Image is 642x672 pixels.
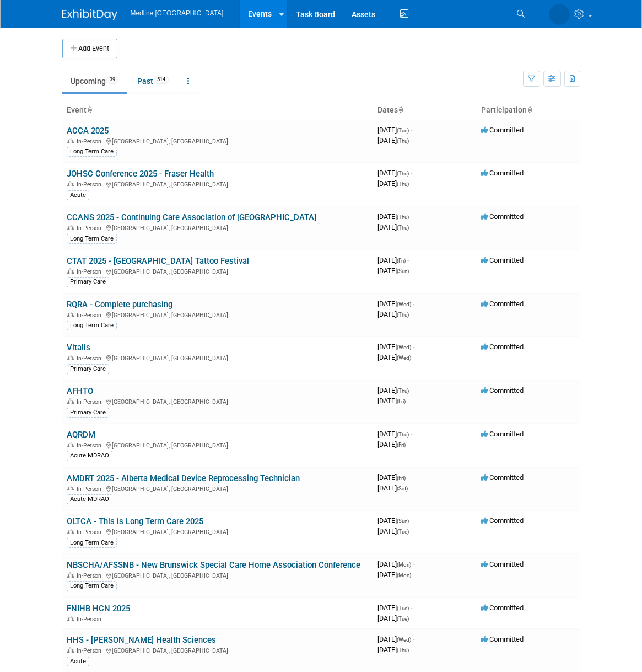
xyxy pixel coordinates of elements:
span: 39 [106,76,118,84]
span: [DATE] [377,516,412,525]
span: (Mon) [397,562,411,568]
img: In-Person Event [67,181,74,186]
span: - [411,126,412,134]
img: In-Person Event [67,529,74,534]
span: [DATE] [377,223,409,231]
div: Long Term Care [67,234,117,244]
span: Committed [481,169,524,177]
span: (Thu) [397,170,409,177]
span: [DATE] [377,353,411,361]
div: Acute MDRAO [67,494,112,504]
span: (Tue) [397,605,409,611]
span: [DATE] [377,179,409,188]
span: (Wed) [397,637,411,643]
span: (Sun) [397,518,409,524]
div: [GEOGRAPHIC_DATA], [GEOGRAPHIC_DATA] [67,527,369,536]
span: Committed [481,635,524,643]
span: In-Person [77,181,105,188]
div: [GEOGRAPHIC_DATA], [GEOGRAPHIC_DATA] [67,646,369,654]
span: - [411,516,412,525]
div: [GEOGRAPHIC_DATA], [GEOGRAPHIC_DATA] [67,223,369,232]
span: (Tue) [397,529,409,535]
div: Primary Care [67,364,109,374]
div: [GEOGRAPHIC_DATA], [GEOGRAPHIC_DATA] [67,440,369,449]
img: In-Person Event [67,355,74,360]
a: OLTCA - This is Long Term Care 2025 [67,516,203,526]
span: (Wed) [397,344,411,350]
a: AMDRT 2025 - Alberta Medical Device Reprocessing Technician [67,473,300,483]
a: AQRDM [67,430,95,440]
span: (Fri) [397,258,406,264]
span: In-Person [77,442,105,449]
img: In-Person Event [67,138,74,143]
span: (Sat) [397,486,408,492]
div: [GEOGRAPHIC_DATA], [GEOGRAPHIC_DATA] [67,353,369,362]
span: (Thu) [397,138,409,144]
span: (Mon) [397,572,411,578]
span: [DATE] [377,646,409,654]
span: (Sun) [397,268,409,274]
span: - [413,343,414,351]
span: - [413,635,414,643]
span: In-Person [77,572,105,579]
div: Primary Care [67,408,109,418]
a: Sort by Start Date [398,105,403,114]
a: HHS - [PERSON_NAME] Health Sciences [67,635,216,645]
span: In-Person [77,268,105,275]
span: [DATE] [377,343,414,351]
span: Committed [481,604,524,612]
span: - [407,256,409,264]
span: [DATE] [377,570,411,579]
img: Violet Buha [549,4,570,25]
a: CTAT 2025 - [GEOGRAPHIC_DATA] Tattoo Festival [67,256,249,266]
span: 514 [154,76,169,84]
span: [DATE] [377,136,409,145]
th: Participation [477,101,580,120]
span: In-Person [77,616,105,623]
span: Committed [481,430,524,438]
div: Acute [67,190,89,200]
img: In-Person Event [67,225,74,230]
div: [GEOGRAPHIC_DATA], [GEOGRAPHIC_DATA] [67,179,369,188]
span: (Thu) [397,388,409,394]
img: In-Person Event [67,486,74,491]
span: - [411,430,412,438]
div: Long Term Care [67,321,117,330]
a: Upcoming39 [62,71,127,92]
img: In-Person Event [67,647,74,653]
span: - [411,604,412,612]
a: NBSCHA/AFSSNB - New Brunswick Special Care Home Association Conference [67,560,360,570]
img: In-Person Event [67,398,74,404]
span: In-Person [77,398,105,406]
span: (Thu) [397,312,409,318]
div: [GEOGRAPHIC_DATA], [GEOGRAPHIC_DATA] [67,397,369,406]
div: Long Term Care [67,581,117,591]
span: - [411,386,412,394]
span: In-Person [77,486,105,493]
span: [DATE] [377,527,409,535]
span: In-Person [77,312,105,319]
img: In-Person Event [67,442,74,447]
a: RQRA - Complete purchasing [67,300,172,310]
span: [DATE] [377,310,409,318]
div: [GEOGRAPHIC_DATA], [GEOGRAPHIC_DATA] [67,570,369,579]
span: (Fri) [397,398,406,404]
div: Long Term Care [67,147,117,157]
span: (Fri) [397,442,406,448]
div: Acute MDRAO [67,451,112,461]
img: In-Person Event [67,312,74,317]
span: Committed [481,560,524,568]
span: In-Person [77,647,105,654]
span: Committed [481,212,524,221]
span: (Tue) [397,616,409,622]
a: Sort by Participation Type [527,105,532,114]
span: [DATE] [377,266,409,275]
span: - [407,473,409,482]
span: [DATE] [377,604,412,612]
a: Vitalis [67,343,90,353]
span: Committed [481,300,524,308]
span: - [413,560,414,568]
span: Committed [481,343,524,351]
span: Committed [481,386,524,394]
span: (Tue) [397,127,409,134]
